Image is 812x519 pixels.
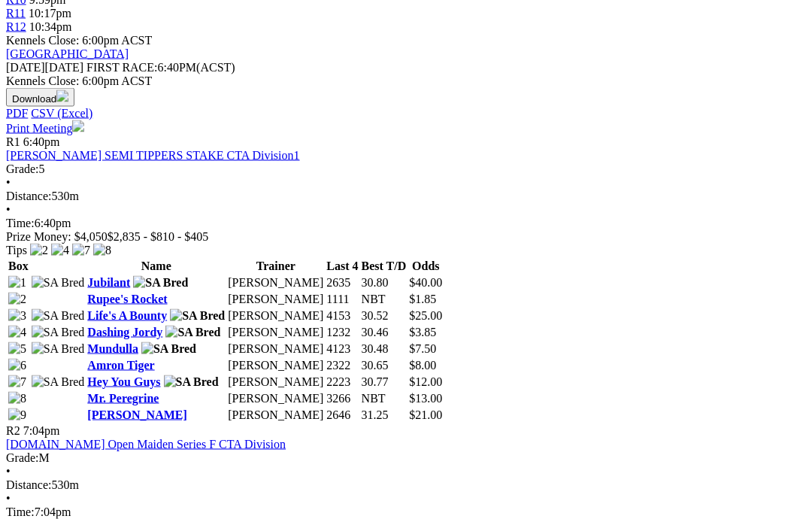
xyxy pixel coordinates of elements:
[6,190,806,203] div: 530m
[6,47,129,60] a: [GEOGRAPHIC_DATA]
[227,408,324,423] td: [PERSON_NAME]
[6,61,83,74] span: [DATE]
[93,244,111,257] img: 8
[6,88,74,107] button: Download
[8,408,26,422] img: 9
[361,325,408,340] td: 30.46
[6,478,806,492] div: 530m
[32,309,85,323] img: SA Bred
[361,341,408,357] td: 30.48
[409,326,436,338] span: $3.85
[6,190,51,202] span: Distance:
[326,259,359,274] th: Last 4
[87,359,154,372] a: Amron Tiger
[86,61,235,74] span: 6:40PM(ACST)
[6,176,11,189] span: •
[6,162,39,175] span: Grade:
[8,392,26,405] img: 8
[326,391,359,406] td: 3266
[227,391,324,406] td: [PERSON_NAME]
[6,7,26,20] a: R11
[86,61,157,74] span: FIRST RACE:
[6,244,27,256] span: Tips
[326,408,359,423] td: 2646
[23,135,60,148] span: 6:40pm
[6,451,806,465] div: M
[6,492,11,505] span: •
[87,408,186,421] a: [PERSON_NAME]
[6,505,806,519] div: 7:04pm
[361,308,408,323] td: 30.52
[6,74,806,88] div: Kennels Close: 6:00pm ACST
[6,217,35,229] span: Time:
[6,203,11,216] span: •
[8,359,26,372] img: 6
[361,358,408,373] td: 30.65
[361,259,408,274] th: Best T/D
[31,107,92,120] a: CSV (Excel)
[8,375,26,389] img: 7
[409,293,436,305] span: $1.85
[108,230,209,243] span: $2,835 - $810 - $405
[361,375,408,390] td: 30.77
[32,276,85,290] img: SA Bred
[6,34,152,47] span: Kennels Close: 6:00pm ACST
[326,275,359,290] td: 2635
[227,341,324,357] td: [PERSON_NAME]
[326,308,359,323] td: 4153
[56,90,68,102] img: download.svg
[87,392,159,405] a: Mr. Peregrine
[326,341,359,357] td: 4123
[32,326,85,339] img: SA Bred
[23,424,60,437] span: 7:04pm
[87,309,167,322] a: Life's A Bounty
[6,149,300,162] a: [PERSON_NAME] SEMI TIPPERS STAKE CTA Division1
[6,107,806,120] div: Download
[6,424,20,437] span: R2
[133,276,188,290] img: SA Bred
[72,244,90,257] img: 7
[227,375,324,390] td: [PERSON_NAME]
[409,309,442,322] span: $25.00
[51,244,69,257] img: 4
[326,292,359,307] td: 1111
[227,308,324,323] td: [PERSON_NAME]
[408,259,443,274] th: Odds
[6,162,806,176] div: 5
[326,358,359,373] td: 2322
[6,217,806,230] div: 6:40pm
[87,276,130,289] a: Jubilant
[8,293,26,306] img: 2
[409,276,442,289] span: $40.00
[165,326,220,339] img: SA Bred
[164,375,219,389] img: SA Bred
[6,451,39,464] span: Grade:
[29,7,71,20] span: 10:17pm
[6,20,26,33] a: R12
[6,505,35,518] span: Time:
[409,342,436,355] span: $7.50
[361,275,408,290] td: 30.80
[8,326,26,339] img: 4
[29,20,72,33] span: 10:34pm
[72,120,84,132] img: printer.svg
[170,309,225,323] img: SA Bred
[227,275,324,290] td: [PERSON_NAME]
[409,375,442,388] span: $12.00
[326,325,359,340] td: 1232
[141,342,196,356] img: SA Bred
[8,342,26,356] img: 5
[32,342,85,356] img: SA Bred
[409,392,442,405] span: $13.00
[361,408,408,423] td: 31.25
[86,259,226,274] th: Name
[6,465,11,478] span: •
[6,438,286,451] a: [DOMAIN_NAME] Open Maiden Series F CTA Division
[6,230,806,244] div: Prize Money: $4,050
[87,326,162,338] a: Dashing Jordy
[87,375,160,388] a: Hey You Guys
[361,391,408,406] td: NBT
[409,359,436,372] span: $8.00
